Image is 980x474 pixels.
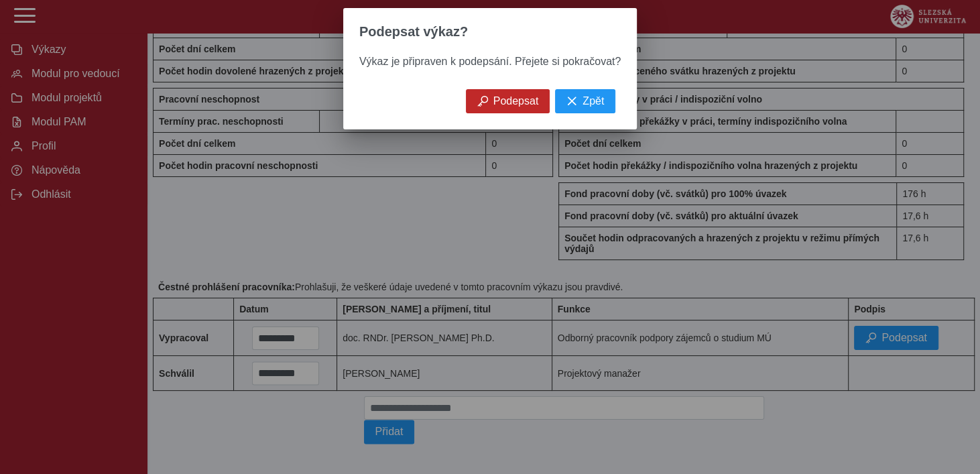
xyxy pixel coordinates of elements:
button: Podepsat [466,89,550,113]
span: Zpět [583,95,604,107]
span: Výkaz je připraven k podepsání. Přejete si pokračovat? [359,56,621,67]
span: Podepsat výkaz? [359,24,468,40]
button: Zpět [555,89,615,113]
span: Podepsat [493,95,539,107]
